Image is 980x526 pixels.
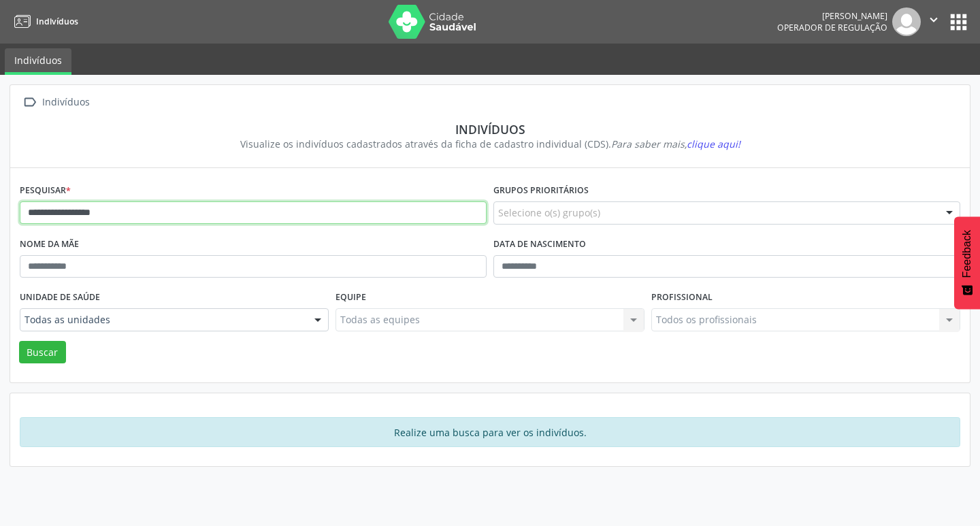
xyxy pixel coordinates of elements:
[20,417,960,447] div: Realize uma busca para ver os indivíduos.
[20,93,39,112] i: 
[777,10,887,22] div: [PERSON_NAME]
[498,206,600,220] span: Selecione o(s) grupo(s)
[493,234,586,255] label: Data de nascimento
[611,137,740,150] i: Para saber mais,
[39,93,92,112] div: Indivíduos
[947,10,970,34] button: apps
[36,16,78,27] span: Indivíduos
[20,287,100,308] label: Unidade de saúde
[892,7,921,36] img: img
[29,122,951,137] div: Indivíduos
[19,341,66,364] button: Buscar
[336,287,366,308] label: Equipe
[20,93,92,112] a:  Indivíduos
[954,216,980,309] button: Feedback - Mostrar pesquisa
[777,22,887,33] span: Operador de regulação
[921,7,947,36] button: 
[24,313,301,327] span: Todas as unidades
[10,10,78,33] a: Indivíduos
[20,234,79,255] label: Nome da mãe
[29,137,951,151] div: Visualize os indivíduos cadastrados através da ficha de cadastro individual (CDS).
[20,180,71,201] label: Pesquisar
[651,287,713,308] label: Profissional
[5,48,71,75] a: Indivíduos
[493,180,589,201] label: Grupos prioritários
[926,12,941,27] i: 
[961,230,973,278] span: Feedback
[687,137,740,150] span: clique aqui!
